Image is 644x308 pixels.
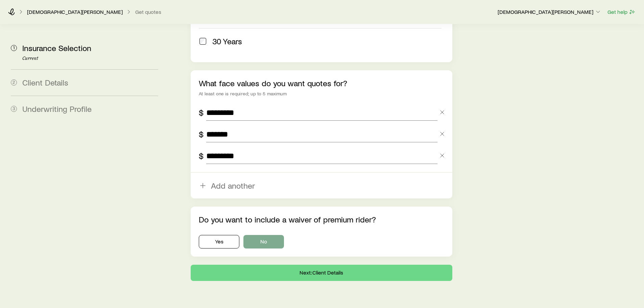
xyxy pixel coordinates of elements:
button: Yes [199,235,239,248]
span: 3 [11,106,17,112]
button: [DEMOGRAPHIC_DATA][PERSON_NAME] [497,8,602,16]
span: Client Details [22,77,68,87]
p: Current [22,56,158,61]
p: Do you want to include a waiver of premium rider? [199,215,444,224]
div: $ [199,151,204,161]
button: No [243,235,284,248]
span: 2 [11,79,17,86]
span: 30 Years [212,37,242,46]
input: 30 Years [199,38,206,45]
span: 1 [11,45,17,51]
button: Next: Client Details [191,265,452,281]
div: At least one is required; up to 5 maximum [199,91,444,96]
button: Add another [191,173,452,198]
button: Get quotes [135,9,162,15]
p: [DEMOGRAPHIC_DATA][PERSON_NAME] [27,8,123,15]
span: Insurance Selection [22,43,91,53]
label: What face values do you want quotes for? [199,78,347,88]
div: $ [199,129,204,139]
div: $ [199,108,204,117]
span: Underwriting Profile [22,104,92,114]
p: [DEMOGRAPHIC_DATA][PERSON_NAME] [498,8,601,15]
button: Get help [607,8,636,16]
